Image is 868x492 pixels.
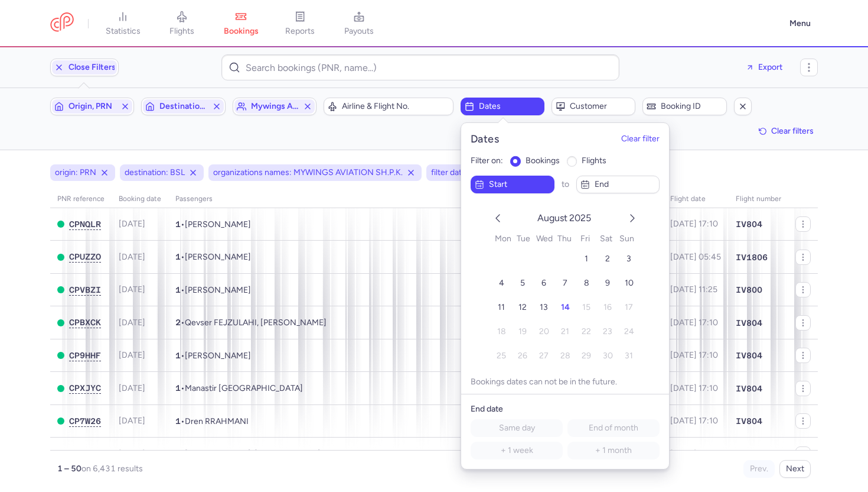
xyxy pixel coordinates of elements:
button: 16 [597,297,618,318]
span: Ariena KUKLECI [185,285,251,295]
span: 17 [625,302,633,312]
button: Same day [471,419,563,437]
span: • [175,219,251,229]
a: reports [270,11,329,37]
span: [DATE] 17:10 [670,449,718,459]
span: 2025 [569,212,593,224]
input: flights [566,156,577,167]
span: 9 [605,278,610,288]
span: [DATE] 17:10 [670,383,718,393]
span: Dren RRAHMANI [185,416,249,426]
span: to [561,180,569,189]
span: CPHRVE [69,449,101,458]
span: 15 [582,302,590,312]
button: Next [779,460,811,478]
span: statistics [106,26,141,37]
input: Search bookings (PNR, name...) [221,54,619,80]
span: • [175,416,249,426]
span: Airline & Flight No. [342,102,449,111]
span: 27 [539,351,549,361]
a: flights [152,11,211,37]
a: CitizenPlane red outlined logo [50,12,74,34]
span: CP7W26 [69,416,101,426]
button: 6 [533,273,554,294]
button: previous month [491,211,505,228]
a: statistics [93,11,152,37]
span: 1 [175,252,181,261]
button: CPBXCK [69,318,101,328]
span: 14 [560,302,569,312]
span: 5 [520,278,525,288]
span: 7 [563,278,567,288]
button: Origin, PRN [50,98,134,115]
span: IV804 [736,415,762,427]
span: [DATE] [119,449,145,459]
button: CPUZZO [69,252,101,262]
span: 21 [561,326,569,336]
p: Bookings dates can not be in the future. [461,377,669,387]
span: 24 [624,326,634,336]
button: Menu [782,12,818,35]
span: IV1806 [736,251,768,263]
button: 22 [576,322,596,342]
span: end [594,180,655,189]
span: on 6,431 results [81,464,143,474]
button: 13 [533,297,554,318]
button: 30 [597,346,618,367]
strong: 1 – 50 [57,464,81,474]
a: payouts [329,11,389,37]
button: 31 [618,346,639,367]
th: Passengers [168,190,601,208]
span: 3 [626,254,631,264]
span: Fatbardh AZEMI [185,351,251,361]
button: 7 [554,273,575,294]
span: payouts [344,26,374,37]
span: bookings [525,156,559,166]
button: Prev. [743,460,775,478]
button: CPXJYC [69,383,101,393]
span: • [175,351,251,361]
span: 13 [540,302,548,312]
button: Customer [552,98,635,115]
span: CPNQLR [69,219,101,229]
span: flights [169,26,194,37]
span: 2 [175,318,181,327]
span: 1 [175,285,181,294]
span: Nuraida ABDYKAPAR KYZY [185,219,251,229]
span: 20 [539,326,549,336]
span: 29 [582,351,591,361]
button: 25 [491,346,511,367]
button: 15 [576,297,596,318]
span: IV804 [736,317,762,329]
span: 16 [603,302,612,312]
span: IV804 [736,218,762,230]
span: 1 [175,351,181,360]
span: destination: BSL [125,167,185,179]
span: 18 [497,326,505,336]
button: start [471,176,554,193]
button: 9 [597,273,618,294]
button: 8 [576,273,596,294]
th: flight date [663,190,729,208]
span: 28 [560,351,570,361]
button: 18 [491,322,511,342]
span: [DATE] 17:10 [670,350,718,360]
span: [DATE] 17:10 [670,219,718,229]
th: Flight number [729,190,788,208]
span: 12 [518,302,527,312]
span: IV804 [736,349,762,361]
button: Booking ID [642,98,726,115]
h5: Dates [471,132,499,146]
a: bookings [211,11,270,37]
button: 1 [576,249,596,270]
span: 4 [498,278,504,288]
span: CPXJYC [69,383,101,393]
button: CP7W26 [69,416,101,426]
button: next month [625,211,639,228]
button: + 1 month [567,442,660,459]
button: 14 [554,297,575,318]
span: Clear filters [771,127,814,135]
button: 4 [491,273,511,294]
span: CPBXCK [69,318,101,327]
h6: End date [471,404,660,415]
